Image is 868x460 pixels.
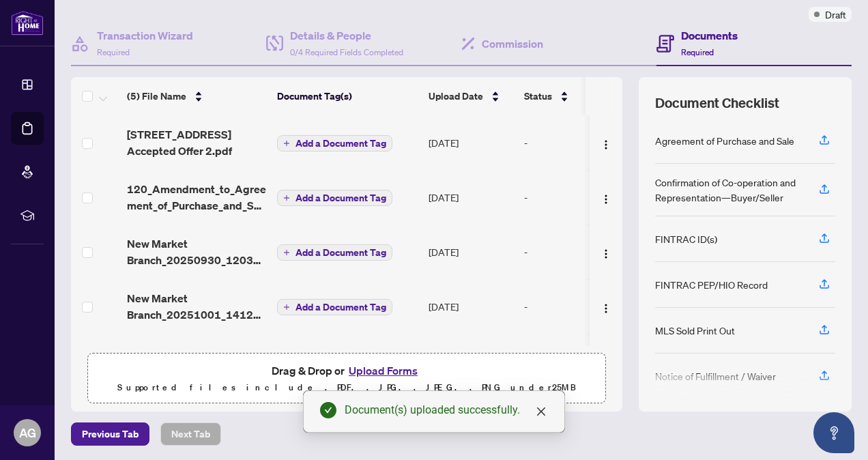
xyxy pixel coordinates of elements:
[595,186,617,208] button: Logo
[423,170,519,225] td: [DATE]
[97,27,193,44] h4: Transaction Wizard
[283,304,290,311] span: plus
[524,244,629,259] div: -
[277,190,392,206] button: Add a Document Tag
[127,126,266,159] span: [STREET_ADDRESS] Accepted Offer 2.pdf
[121,77,272,115] th: (5) File Name
[595,296,617,317] button: Logo
[277,134,392,152] button: Add a Document Tag
[295,139,386,148] span: Add a Document Tag
[524,135,629,150] div: -
[655,369,776,384] div: Notice of Fulfillment / Waiver
[536,406,547,417] span: close
[423,115,519,170] td: [DATE]
[290,47,403,57] span: 0/4 Required Fields Completed
[277,299,392,315] button: Add a Document Tag
[96,379,597,396] p: Supported files include .PDF, .JPG, .JPEG, .PNG under 25 MB
[423,77,519,115] th: Upload Date
[655,133,794,148] div: Agreement of Purchase and Sale
[655,175,802,205] div: Confirmation of Co-operation and Representation—Buyer/Seller
[277,189,392,207] button: Add a Document Tag
[519,77,635,115] th: Status
[71,422,149,446] button: Previous Tab
[272,77,423,115] th: Document Tag(s)
[19,423,36,442] span: AG
[601,194,611,205] img: Logo
[345,402,548,418] div: Document(s) uploaded successfully.
[127,89,186,104] span: (5) File Name
[295,193,386,203] span: Add a Document Tag
[283,249,290,256] span: plus
[423,279,519,334] td: [DATE]
[320,402,336,418] span: check-circle
[277,135,392,152] button: Add a Document Tag
[595,241,617,263] button: Logo
[429,89,483,104] span: Upload Date
[681,27,738,44] h4: Documents
[272,362,422,379] span: Drag & Drop or
[295,302,386,312] span: Add a Document Tag
[127,290,266,323] span: New Market Branch_20251001_141235.pdf
[283,140,290,147] span: plus
[127,345,266,377] span: 1759254448477-NewMarketBranch20250930120328.pdf
[277,244,392,261] button: Add a Document Tag
[601,248,611,259] img: Logo
[524,190,629,205] div: -
[127,181,266,214] span: 120_Amendment_to_Agreement_of_Purchase_and_Sale_-_A_-_PropTx-[PERSON_NAME] 1.pdf
[655,231,717,246] div: FINTRAC ID(s)
[423,225,519,279] td: [DATE]
[524,299,629,314] div: -
[295,248,386,257] span: Add a Document Tag
[97,47,130,57] span: Required
[82,423,139,445] span: Previous Tab
[11,10,44,35] img: logo
[482,35,543,52] h4: Commission
[825,7,846,22] span: Draft
[595,132,617,154] button: Logo
[534,404,549,419] a: Close
[277,244,392,261] button: Add a Document Tag
[601,139,611,150] img: Logo
[345,362,422,379] button: Upload Forms
[277,298,392,316] button: Add a Document Tag
[681,47,714,57] span: Required
[813,412,854,453] button: Open asap
[423,334,519,388] td: [DATE]
[655,323,735,338] div: MLS Sold Print Out
[290,27,403,44] h4: Details & People
[655,277,768,292] div: FINTRAC PEP/HIO Record
[655,94,779,113] span: Document Checklist
[601,303,611,314] img: Logo
[127,235,266,268] span: New Market Branch_20250930_120328.pdf
[88,354,605,404] span: Drag & Drop orUpload FormsSupported files include .PDF, .JPG, .JPEG, .PNG under25MB
[160,422,221,446] button: Next Tab
[524,89,552,104] span: Status
[283,195,290,201] span: plus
